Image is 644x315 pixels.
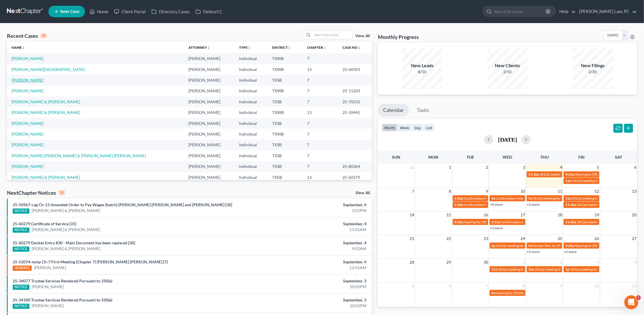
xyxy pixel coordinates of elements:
td: Individual [234,75,268,85]
a: [PERSON_NAME] & [PERSON_NAME] [12,175,80,180]
a: [PERSON_NAME][GEOGRAPHIC_DATA] [12,67,85,72]
a: +6 more [490,202,503,207]
span: 341(a) meeting for [PERSON_NAME] [577,220,632,224]
td: [PERSON_NAME] [184,129,234,139]
span: Fri [579,155,585,160]
td: [PERSON_NAME] [184,118,234,129]
span: 9:15a [491,220,500,224]
div: 2/20 [573,69,613,75]
a: Home [87,6,111,17]
i: unfold_more [22,46,25,50]
a: [PERSON_NAME] [12,132,43,136]
span: 1:30p [454,196,463,200]
a: [PERSON_NAME] [12,164,43,169]
a: [PERSON_NAME] [32,284,64,290]
span: 4 [559,164,563,171]
span: 3 [596,259,600,266]
a: [PERSON_NAME] [12,78,43,82]
td: 25-80364 [338,161,372,172]
td: 7 [302,140,338,150]
td: Individual [234,64,268,75]
a: Client Portal [111,6,149,17]
span: Wed [503,155,512,160]
div: 10:01PM [252,284,366,290]
span: Confirmation Hearing for [PERSON_NAME] [496,196,562,200]
span: 9:30a [565,243,574,248]
a: [PERSON_NAME] [12,142,43,147]
td: Individual [234,172,268,183]
div: 9:02AM [252,246,366,252]
span: Confirmation Hearing for [PERSON_NAME] [464,196,530,200]
span: 9a [529,243,532,248]
span: Thu [540,155,549,160]
span: 23 [483,235,489,242]
span: 10a [529,267,534,271]
span: 17 [520,211,526,218]
td: 13 [302,64,338,75]
h3: Monthly Progress [378,33,419,40]
td: TXEB [268,172,303,183]
span: 341(a) meeting for [PERSON_NAME] [572,179,628,183]
a: Attorneyunfold_more [188,45,210,50]
span: 11:30a [565,202,576,207]
td: [PERSON_NAME] [184,75,234,85]
div: 2/10 [487,69,528,75]
td: Individual [234,96,268,107]
span: 1p [565,267,569,271]
span: 9:30a [565,172,574,177]
a: Typeunfold_more [239,45,251,50]
a: [PERSON_NAME] [34,265,66,271]
td: Individual [234,150,268,161]
span: Sat [615,155,622,160]
a: [PERSON_NAME] [12,56,43,61]
div: New Clients [487,62,528,69]
span: 1 [522,259,526,266]
a: DebtorCC [193,6,225,17]
a: View All [355,34,370,38]
span: 11:30a [529,172,539,177]
td: TXSB [268,150,303,161]
td: 7 [302,129,338,139]
span: 341(a) meeting for [PERSON_NAME] [498,267,553,271]
td: [PERSON_NAME] [184,150,234,161]
div: 10 [58,190,65,195]
span: 30 [483,259,489,266]
a: Calendar [378,104,409,117]
span: 13 [631,188,637,195]
div: September, 4 [252,240,366,246]
td: 25-11203 [338,86,372,96]
td: [PERSON_NAME] [184,96,234,107]
span: 9a [491,291,495,295]
h2: [DATE] [498,136,517,142]
td: Individual [234,118,268,129]
span: 2 [559,259,563,266]
div: 11:01AM [252,227,366,232]
span: 4p [491,243,495,248]
a: 25-60279 Docket Entry #30 - Main Document has been replaced [30] [13,240,135,245]
a: Chapterunfold_more [307,45,327,50]
span: 12 [594,188,600,195]
td: [PERSON_NAME] [184,140,234,150]
span: 1 [448,164,452,171]
td: TXWB [268,53,303,64]
td: Individual [234,140,268,150]
span: 6 [634,164,637,171]
a: 25-52074-mmp Ch-7 First Meeting (Chapter 7) [PERSON_NAME] [PERSON_NAME] [7] [13,259,168,264]
td: 7 [302,86,338,96]
input: Search by name... [494,6,547,17]
span: Tue [467,155,474,160]
td: 7 [302,53,338,64]
span: 9a [491,196,495,200]
span: 20 [631,211,637,218]
span: 26 [594,235,600,242]
a: Case Nounfold_more [343,45,361,50]
div: September, 4 [252,202,366,208]
a: View All [355,191,370,195]
span: 31 [409,164,415,171]
a: [PERSON_NAME] & [PERSON_NAME] [32,227,100,232]
td: Individual [234,53,268,64]
td: TXSB [268,96,303,107]
td: 25-70233 [338,96,372,107]
td: Individual [234,129,268,139]
a: Districtunfold_more [272,45,291,50]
